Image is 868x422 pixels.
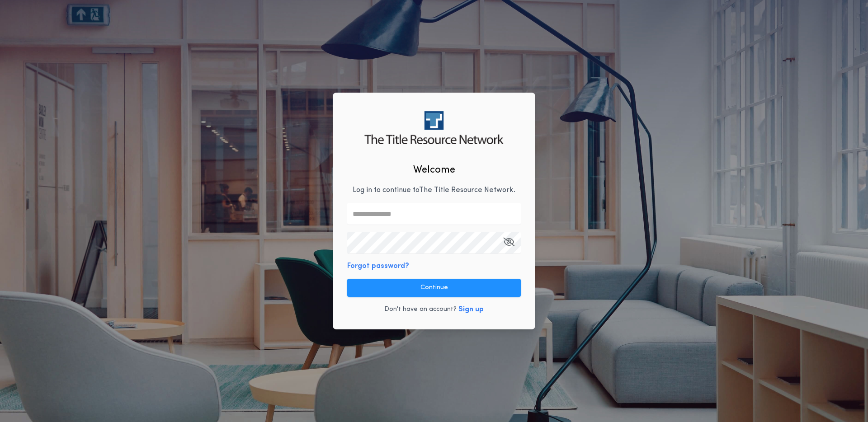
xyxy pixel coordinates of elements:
p: Log in to continue to The Title Resource Network . [353,185,515,196]
button: Sign up [458,304,484,315]
img: logo [364,111,503,144]
button: Continue [347,279,521,297]
p: Don't have an account? [384,305,457,314]
h2: Welcome [413,163,455,178]
button: Forgot password? [347,261,409,272]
